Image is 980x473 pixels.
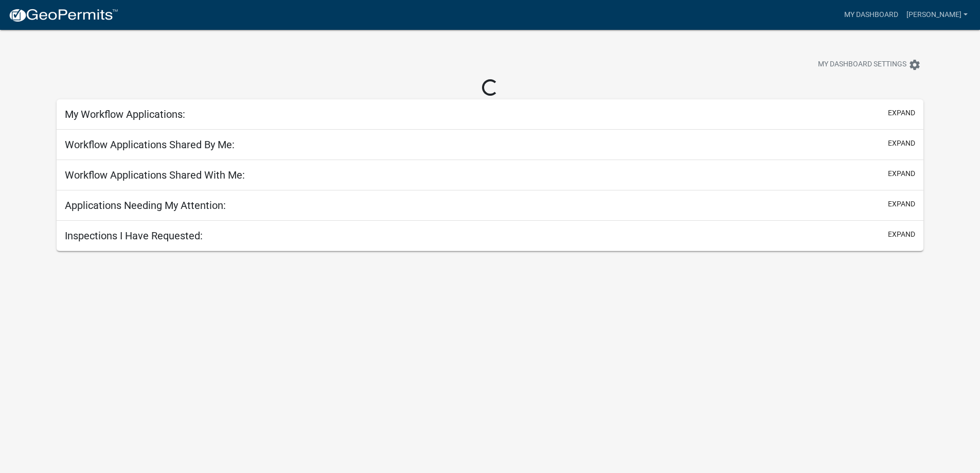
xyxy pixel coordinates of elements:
[65,230,203,242] h5: Inspections I Have Requested:
[840,5,902,25] a: My Dashboard
[888,199,915,209] button: expand
[65,108,185,120] h5: My Workflow Applications:
[902,5,972,25] a: [PERSON_NAME]
[810,55,929,75] button: My Dashboard Settingssettings
[908,59,921,71] i: settings
[888,168,915,179] button: expand
[65,199,226,212] h5: Applications Needing My Attention:
[65,138,235,151] h5: Workflow Applications Shared By Me:
[888,138,915,149] button: expand
[65,169,245,181] h5: Workflow Applications Shared With Me:
[888,229,915,240] button: expand
[818,59,906,71] span: My Dashboard Settings
[888,108,915,118] button: expand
